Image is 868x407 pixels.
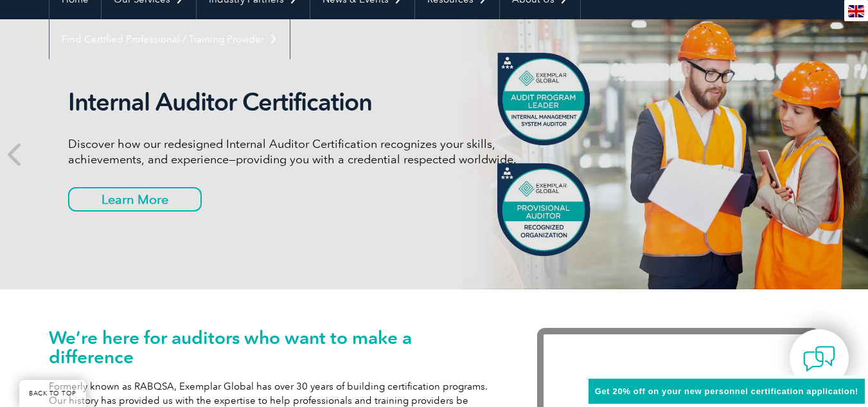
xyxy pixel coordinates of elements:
img: contact-chat.png [803,343,835,375]
h1: We’re here for auditors who want to make a difference [49,328,499,366]
p: Discover how our redesigned Internal Auditor Certification recognizes your skills, achievements, ... [68,136,550,167]
img: en [848,5,864,17]
h2: Internal Auditor Certification [68,87,550,117]
a: Find Certified Professional / Training Provider [49,19,290,59]
span: Get 20% off on your new personnel certification application! [595,386,858,396]
a: Learn More [68,187,202,212]
a: BACK TO TOP [19,380,86,407]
